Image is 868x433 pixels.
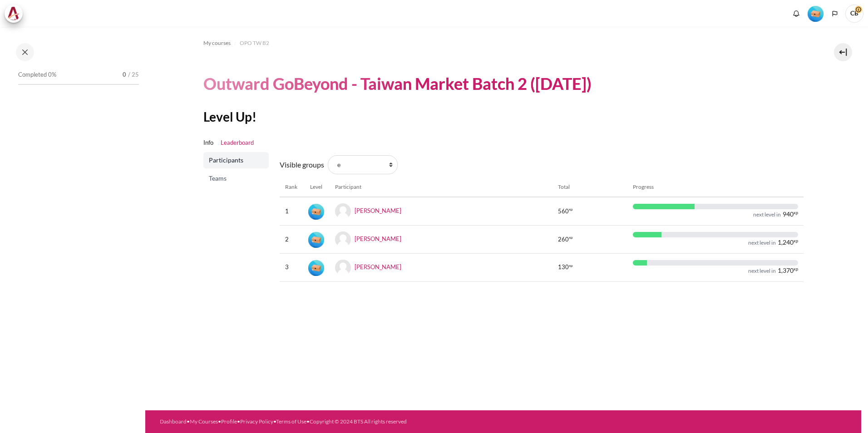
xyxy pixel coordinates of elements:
div: Show notification window with no new notifications [789,7,803,20]
img: Level #1 [308,232,324,248]
div: Level #1 [308,203,324,220]
img: Level #1 [308,204,324,220]
span: 1,370 [778,267,794,274]
span: Teams [209,174,265,183]
a: Architeck Architeck [5,5,27,23]
th: Rank [280,177,303,197]
a: Terms of Use [276,418,306,425]
img: Level #1 [308,260,324,276]
th: Participant [330,177,553,197]
span: 130 [558,263,569,272]
div: Level #1 [808,5,824,22]
img: Level #1 [808,6,824,22]
span: OPO TW B2 [240,39,269,47]
section: Content [145,27,861,303]
a: Copyright © 2024 BTS All rights reserved [310,418,407,425]
div: Level #1 [308,231,324,248]
a: Leaderboard [221,138,254,148]
a: User menu [845,5,863,23]
a: Participants [203,152,269,168]
span: Completed 0% [18,70,56,79]
span: 260 [558,235,569,244]
a: My courses [203,38,231,49]
span: xp [794,212,798,214]
td: 3 [280,253,303,281]
span: 560 [558,207,569,216]
div: next level in [748,267,776,275]
a: Info [203,138,213,148]
a: OPO TW B2 [240,38,269,49]
span: 940 [783,211,794,217]
span: 0 [123,70,126,79]
a: Profile [221,418,237,425]
span: xp [794,268,798,271]
a: Teams [203,170,269,187]
span: My courses [203,39,231,47]
div: Level #1 [308,259,324,276]
a: My Courses [190,418,218,425]
span: CB [845,5,863,23]
td: 1 [280,197,303,225]
a: Level #1 [804,5,827,22]
label: Visible groups [280,159,324,170]
span: xp [569,236,573,239]
span: xp [794,240,798,242]
a: [PERSON_NAME] [355,207,401,214]
div: • • • • • [160,418,542,426]
a: [PERSON_NAME] [355,235,401,242]
span: Participants [209,156,265,165]
span: / 25 [128,70,139,79]
th: Progress [627,177,804,197]
th: Level [303,177,330,197]
div: next level in [753,211,781,218]
a: Privacy Policy [240,418,273,425]
span: 1,240 [778,239,794,246]
th: Total [552,177,627,197]
div: next level in [748,239,776,246]
td: 2 [280,225,303,253]
a: Dashboard [160,418,187,425]
button: Languages [828,7,842,20]
span: xp [569,208,573,211]
a: [PERSON_NAME] [355,263,401,271]
nav: Navigation bar [203,36,804,50]
img: Architeck [7,7,20,20]
h2: Level Up! [203,108,804,125]
h1: Outward GoBeyond - Taiwan Market Batch 2 ([DATE]) [203,73,592,94]
span: xp [569,265,573,267]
